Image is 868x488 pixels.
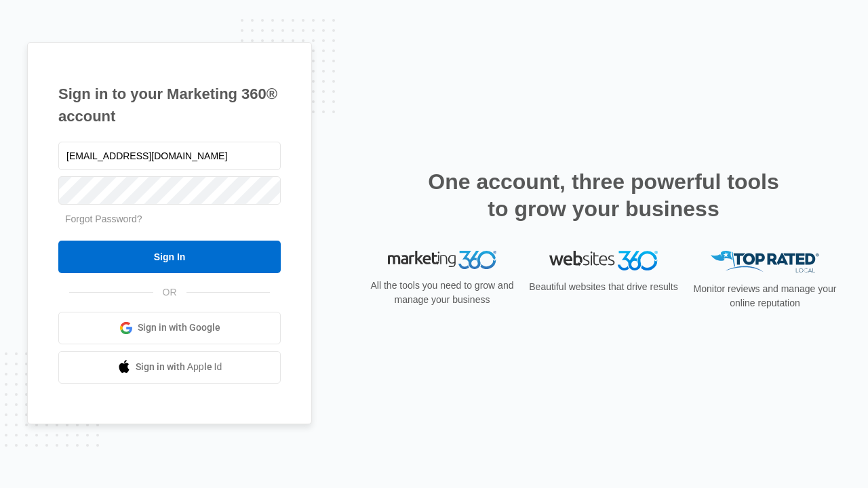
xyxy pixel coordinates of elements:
[711,251,819,273] img: Top Rated Local
[388,251,496,270] img: Marketing 360
[58,83,281,127] h1: Sign in to your Marketing 360® account
[689,282,841,310] p: Monitor reviews and manage your online reputation
[58,312,281,344] a: Sign in with Google
[138,321,220,335] span: Sign in with Google
[549,251,658,270] img: Websites 360
[136,360,222,374] span: Sign in with Apple Id
[58,351,281,384] a: Sign in with Apple Id
[153,285,186,300] span: OR
[65,213,142,224] a: Forgot Password?
[58,241,281,273] input: Sign In
[528,280,679,294] p: Beautiful websites that drive results
[58,142,281,170] input: Email
[366,279,518,307] p: All the tools you need to grow and manage your business
[424,168,783,222] h2: One account, three powerful tools to grow your business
